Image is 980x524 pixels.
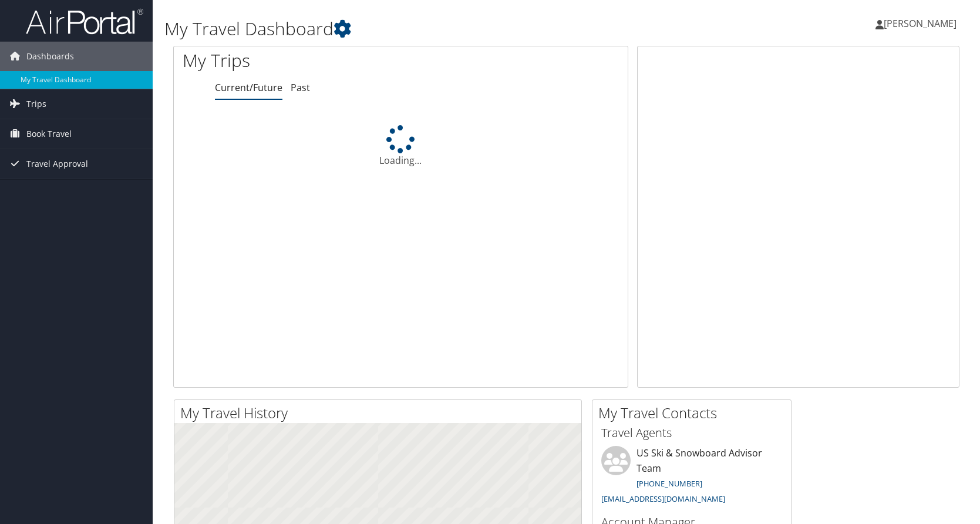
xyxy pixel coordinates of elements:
a: [EMAIL_ADDRESS][DOMAIN_NAME] [601,493,725,504]
span: Travel Approval [26,149,88,179]
span: Book Travel [26,119,72,149]
div: Loading... [174,125,628,167]
a: [PHONE_NUMBER] [637,478,702,489]
li: US Ski & Snowboard Advisor Team [595,446,788,509]
h1: My Trips [183,48,430,73]
a: [PERSON_NAME] [875,6,968,41]
span: Dashboards [26,42,74,71]
h2: My Travel Contacts [598,403,791,423]
h3: Travel Agents [601,425,782,441]
span: [PERSON_NAME] [884,17,957,30]
a: Current/Future [215,81,282,94]
h2: My Travel History [180,403,581,423]
img: airportal-logo.png [26,8,143,35]
span: Trips [26,89,46,119]
a: Past [291,81,310,94]
h1: My Travel Dashboard [164,16,701,41]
